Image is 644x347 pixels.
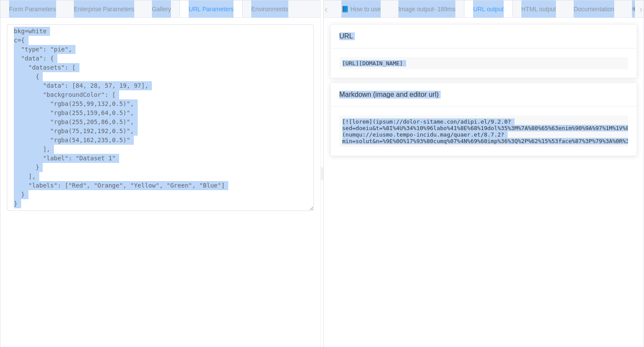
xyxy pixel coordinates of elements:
[339,91,439,98] span: Markdown (image and editor url)
[398,6,455,13] span: Image output
[339,57,628,69] code: [URL][DOMAIN_NAME]
[152,6,171,13] span: Gallery
[74,6,134,13] span: Enterprise Parameters
[9,6,56,13] span: Form Parameters
[473,6,503,13] span: URL output
[339,32,353,40] span: URL
[434,6,456,13] span: - 189ms
[189,6,234,13] span: URL Parameters
[574,6,614,13] span: Documentation
[251,6,288,13] span: Environments
[339,115,628,147] code: [![lorem](ipsum://dolor-sitame.con/adipi.el/9.2.0?sed=doeiu&t=%8I%4U%34%10%96labo%41%8E%68%19dol%...
[341,6,381,13] span: 📘 How to use
[521,6,556,13] span: HTML output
